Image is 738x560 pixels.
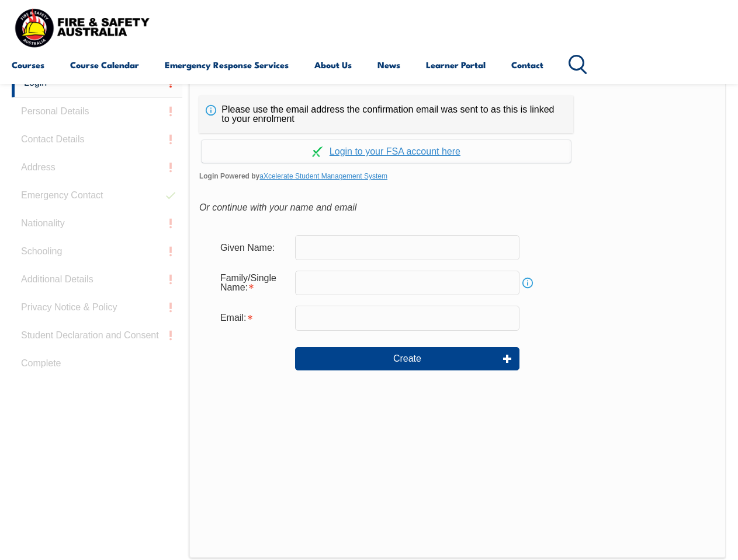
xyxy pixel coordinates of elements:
[295,347,519,370] button: Create
[511,51,543,79] a: Contact
[314,51,352,79] a: About Us
[165,51,289,79] a: Emergency Response Services
[211,236,295,258] div: Given Name:
[199,199,716,216] div: Or continue with your name and email
[312,146,323,157] img: Log in withaxcelerate
[519,275,536,291] a: Info
[426,51,486,79] a: Learner Portal
[12,51,44,79] a: Courses
[199,96,573,133] div: Please use the email address the confirmation email was sent to as this is linked to your enrolment
[211,307,295,329] div: Email is required.
[211,267,295,299] div: Family/Single Name is required.
[70,51,139,79] a: Course Calendar
[199,167,716,185] span: Login Powered by
[377,51,400,79] a: News
[259,172,387,180] a: aXcelerate Student Management System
